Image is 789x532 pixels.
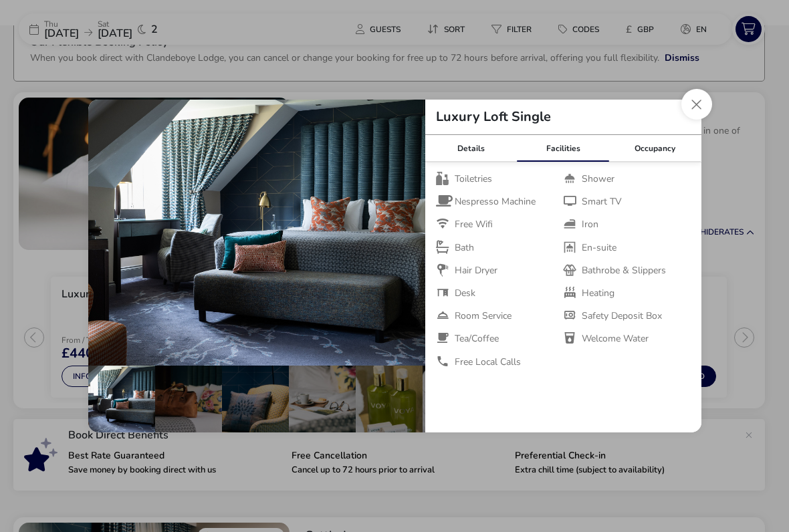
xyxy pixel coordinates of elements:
span: Free Local Calls [455,356,521,368]
span: Toiletries [455,173,492,185]
span: Tea/Coffee [455,333,499,345]
span: Bathrobe & Slippers [582,265,666,277]
div: details [88,100,701,432]
div: Occupancy [609,135,701,162]
span: Hair Dryer [455,265,497,277]
span: Bath [455,242,474,254]
span: En-suite [582,242,616,254]
div: Facilities [517,135,609,162]
div: Details [425,135,518,162]
span: Welcome Water [582,333,649,345]
span: Heating [582,287,614,299]
span: Desk [455,287,475,299]
span: Shower [582,173,614,185]
span: Smart TV [582,196,622,208]
span: Room Service [455,310,512,322]
span: Nespresso Machine [455,196,536,208]
h2: Luxury Loft Single [425,110,562,124]
button: Close dialog [681,89,712,120]
span: Iron [582,219,598,231]
span: Safety Deposit Box [582,310,662,322]
span: Free Wifi [455,219,493,231]
img: fc66f50458867a4ff90386beeea730469a721b530d40e2a70f6e2d7426766345 [88,100,425,366]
